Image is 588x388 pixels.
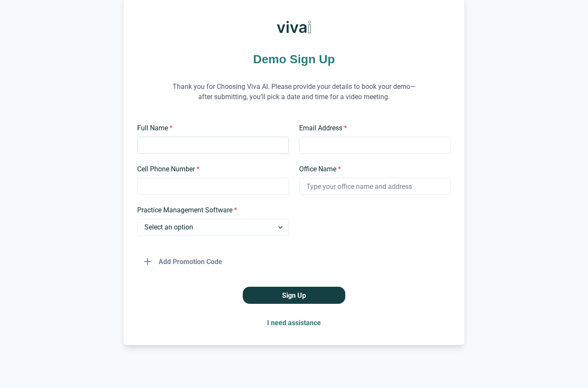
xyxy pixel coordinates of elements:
label: Full Name [137,123,284,133]
p: Thank you for Choosing Viva AI. Please provide your details to book your demo—after submitting, y... [166,71,422,113]
img: Viva AI Logo [277,10,311,44]
button: Sign Up [243,287,345,304]
h1: Demo Sign Up [137,51,451,68]
label: Cell Phone Number [137,164,284,174]
label: Email Address [299,123,446,133]
button: Add Promotion Code [137,253,229,270]
label: Practice Management Software [137,205,284,215]
button: I need assistance [260,314,328,331]
label: Office Name [299,164,446,174]
input: Type your office name and address [299,178,451,195]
